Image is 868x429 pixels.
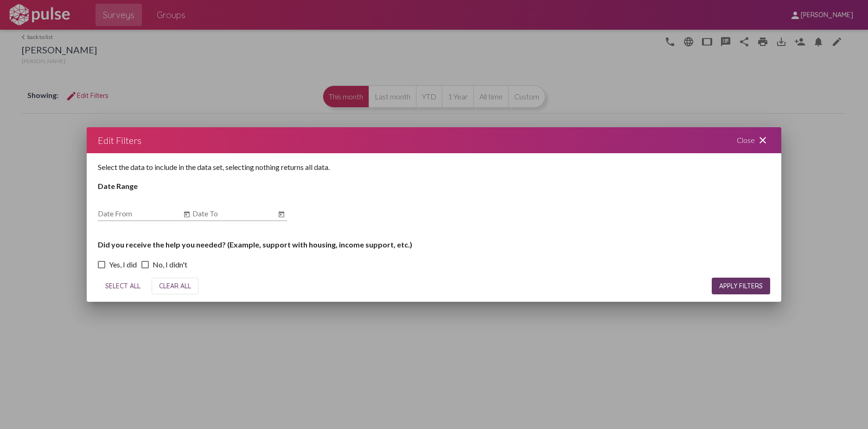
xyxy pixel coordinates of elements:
[712,278,770,294] button: APPLY FILTERS
[152,278,198,294] button: CLEAR ALL
[98,182,770,190] h4: Date Range
[98,240,770,249] h4: Did you receive the help you needed? (Example, support with housing, income support, etc.)
[757,135,768,146] mat-icon: close
[181,209,192,220] button: Open calendar
[276,209,287,220] button: Open calendar
[719,282,763,290] span: APPLY FILTERS
[109,259,137,270] span: Yes, I did
[98,162,330,171] span: Select the data to include in the data set, selecting nothing returns all data.
[726,127,781,153] div: Close
[153,259,187,270] span: No, I didn't
[159,282,191,290] span: CLEAR ALL
[98,278,148,294] button: SELECT ALL
[98,133,141,148] div: Edit Filters
[105,282,140,290] span: SELECT ALL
